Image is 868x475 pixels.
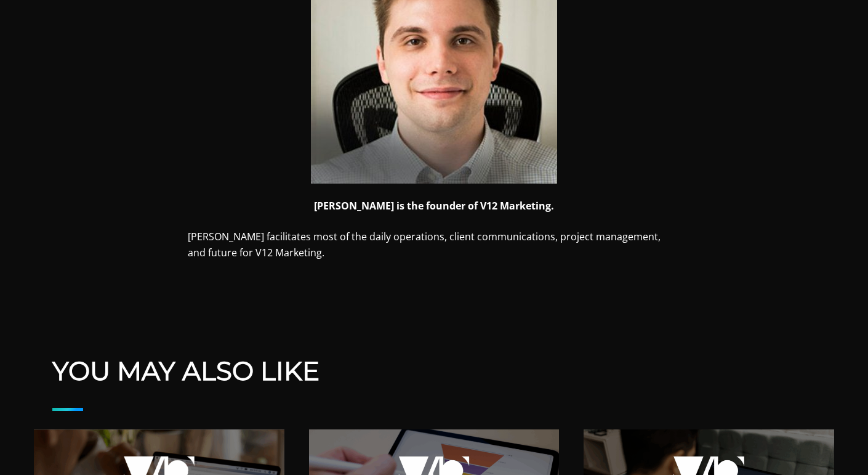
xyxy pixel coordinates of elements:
strong: [PERSON_NAME] is the founder of V12 Marketing. [314,199,554,213]
h2: You May Also Like [52,355,816,386]
p: [PERSON_NAME] facilitates most of the daily operations, client communications, project management... [188,229,680,261]
iframe: Chat Widget [806,416,868,475]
